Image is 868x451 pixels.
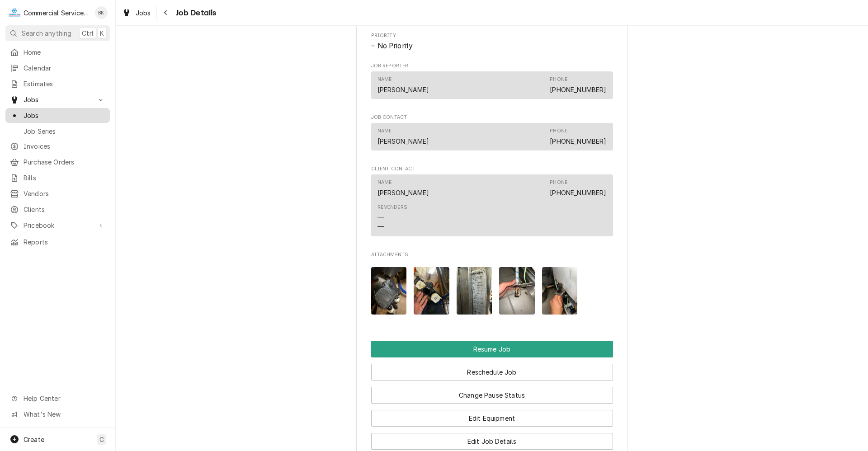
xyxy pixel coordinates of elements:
[371,174,613,240] div: Client Contact List
[5,92,110,107] a: Go to Jobs
[24,394,104,403] span: Help Center
[371,251,613,322] div: Attachments
[371,174,613,236] div: Contact
[371,32,613,52] div: Priority
[371,251,613,258] span: Attachments
[377,85,429,94] div: [PERSON_NAME]
[457,267,492,315] img: j6HUwC6TfKjSPoa8C2fg
[118,5,155,20] a: Jobs
[371,123,613,155] div: Job Contact List
[24,409,104,419] span: What's New
[24,8,90,18] div: Commercial Service Co.
[5,155,110,169] a: Purchase Orders
[377,127,392,135] div: Name
[371,32,613,39] span: Priority
[5,391,110,406] a: Go to Help Center
[24,79,105,89] span: Estimates
[371,114,613,121] span: Job Contact
[371,410,613,427] button: Edit Equipment
[5,76,110,91] a: Estimates
[24,173,105,183] span: Bills
[5,202,110,217] a: Clients
[5,170,110,185] a: Bills
[95,6,108,19] div: Brian Key's Avatar
[371,357,613,381] div: Button Group Row
[24,63,105,73] span: Calendar
[499,267,535,315] img: GT1110SoyCKgWvMDIw0c
[371,364,613,381] button: Reschedule Job
[371,71,613,99] div: Contact
[371,427,613,450] div: Button Group Row
[377,204,407,211] div: Reminders
[24,47,105,57] span: Home
[371,341,613,357] div: Button Group Row
[550,127,567,135] div: Phone
[99,435,104,444] span: C
[371,41,613,52] span: Priority
[371,165,613,173] span: Client Contact
[550,189,606,197] a: [PHONE_NUMBER]
[377,222,384,231] div: —
[159,5,173,20] button: Navigate back
[24,157,105,167] span: Purchase Orders
[24,127,105,136] span: Job Series
[5,139,110,154] a: Invoices
[5,235,110,249] a: Reports
[24,237,105,247] span: Reports
[5,61,110,75] a: Calendar
[377,188,429,197] div: [PERSON_NAME]
[5,407,110,422] a: Go to What's New
[5,218,110,233] a: Go to Pricebook
[542,267,578,315] img: NCCdhy7nQTyRMxtvpyOd
[24,205,105,214] span: Clients
[377,204,407,231] div: Reminders
[371,260,613,322] span: Attachments
[5,108,110,123] a: Jobs
[377,136,429,146] div: [PERSON_NAME]
[377,127,429,146] div: Name
[5,186,110,201] a: Vendors
[8,6,21,19] div: Commercial Service Co.'s Avatar
[371,165,613,240] div: Client Contact
[371,404,613,427] div: Button Group Row
[377,179,429,197] div: Name
[24,111,105,120] span: Jobs
[371,433,613,450] button: Edit Job Details
[371,41,613,52] div: No Priority
[24,221,92,230] span: Pricebook
[24,95,92,104] span: Jobs
[550,137,606,145] a: [PHONE_NUMBER]
[24,141,105,151] span: Invoices
[5,124,110,139] a: Job Series
[136,8,151,18] span: Jobs
[371,267,407,315] img: hW8dIkA7TF2OnlDM4RgQ
[5,25,110,41] button: Search anythingCtrlK
[95,6,108,19] div: BK
[82,28,94,38] span: Ctrl
[377,76,392,83] div: Name
[371,381,613,404] div: Button Group Row
[414,267,449,315] img: sUwUfGYERd7Qxzm74hKw
[377,212,384,222] div: —
[173,7,217,19] span: Job Details
[550,127,606,146] div: Phone
[371,341,613,357] button: Resume Job
[24,436,44,443] span: Create
[5,45,110,60] a: Home
[550,179,567,186] div: Phone
[8,6,21,19] div: C
[377,76,429,94] div: Name
[550,86,606,94] a: [PHONE_NUMBER]
[377,179,392,186] div: Name
[550,179,606,197] div: Phone
[22,28,71,38] span: Search anything
[550,76,567,83] div: Phone
[371,62,613,70] span: Job Reporter
[550,76,606,94] div: Phone
[371,387,613,404] button: Change Pause Status
[100,28,104,38] span: K
[371,114,613,155] div: Job Contact
[371,123,613,150] div: Contact
[371,62,613,103] div: Job Reporter
[371,71,613,103] div: Job Reporter List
